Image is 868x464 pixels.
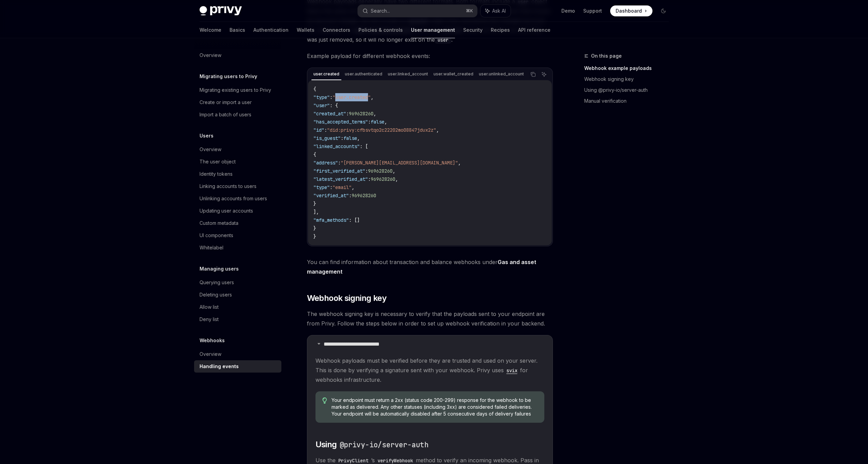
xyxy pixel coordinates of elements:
span: false [371,119,384,125]
span: "type" [313,184,330,190]
a: Import a batch of users [194,108,281,121]
code: user [435,36,451,44]
span: Ask AI [492,8,506,14]
span: Webhook payloads must be verified before they are trusted and used on your server. This is done b... [315,356,544,385]
span: } [313,201,316,207]
span: Dashboard [616,8,642,14]
h5: Webhooks [200,336,225,345]
div: Updating user accounts [200,207,253,215]
span: : [368,176,371,182]
span: "has_accepted_terms" [313,119,368,125]
span: "first_verified_at" [313,168,365,174]
span: : [365,168,368,174]
span: 969628260 [371,176,395,182]
button: Ask AI [540,70,548,79]
a: Manual verification [584,96,674,106]
a: UI components [194,229,281,242]
a: Identity tokens [194,168,281,180]
div: Overview [200,145,221,154]
a: Deny list [194,313,281,325]
span: 969628260 [349,111,373,117]
svg: Tip [322,397,327,404]
a: Basics [230,22,245,38]
a: Policies & controls [358,22,403,38]
button: Copy the contents from the code block [529,70,538,79]
code: @privy-io/server-auth [337,439,431,450]
span: "linked_accounts" [313,143,360,149]
a: Demo [561,8,575,14]
div: The user object [200,158,236,166]
span: } [313,225,316,231]
a: Welcome [200,22,221,38]
span: "created_at" [313,111,346,117]
img: dark logo [200,6,242,16]
div: Custom metadata [200,219,238,227]
div: UI components [200,231,233,240]
span: ], [313,209,319,215]
span: The webhook signing key is necessary to verify that the payloads sent to your endpoint are from P... [307,309,553,328]
h5: Managing users [200,265,239,273]
a: svix [504,367,520,374]
a: Recipes [491,22,510,38]
div: Search... [371,7,390,15]
div: Deleting users [200,291,232,299]
div: user.linked_account [386,70,430,78]
div: Migrating existing users to Privy [200,86,271,94]
a: Connectors [323,22,350,38]
a: Create or import a user [194,96,281,108]
a: Updating user accounts [194,205,281,217]
div: Identity tokens [200,170,233,178]
span: : [341,135,343,141]
div: Linking accounts to users [200,182,256,190]
span: , [371,94,373,100]
span: Webhook signing key [307,293,387,304]
span: , [395,176,398,182]
a: Querying users [194,276,281,289]
span: : [330,94,333,100]
div: Overview [200,51,221,59]
a: Overview [194,49,281,61]
span: : [368,119,371,125]
div: Create or import a user [200,98,252,106]
span: : [338,160,341,166]
a: Support [583,8,602,14]
span: "latest_verified_at" [313,176,368,182]
a: Unlinking accounts from users [194,192,281,205]
a: Linking accounts to users [194,180,281,192]
div: Whitelabel [200,244,223,252]
span: "type" [313,94,330,100]
span: "mfa_methods" [313,217,349,223]
a: Wallets [297,22,314,38]
button: Search...⌘K [358,5,477,17]
span: : [ [360,143,368,149]
span: "is_guest" [313,135,341,141]
span: : [] [349,217,360,223]
div: Handling events [200,362,239,371]
a: Whitelabel [194,242,281,254]
div: user.unlinked_account [477,70,526,78]
span: , [436,127,439,133]
a: Migrating existing users to Privy [194,84,281,96]
div: Overview [200,350,221,358]
div: user.wallet_created [431,70,475,78]
div: Querying users [200,278,234,287]
a: User management [411,22,455,38]
span: : [346,111,349,117]
span: "user" [313,102,330,108]
span: Example payload for different webhook events: [307,51,553,61]
span: false [343,135,357,141]
span: , [393,168,395,174]
span: Using [315,439,431,450]
span: , [458,160,461,166]
a: Dashboard [610,5,652,16]
span: ⌘ K [466,8,473,14]
h5: Migrating users to Privy [200,72,257,81]
span: "user.created" [333,94,371,100]
span: Your endpoint must return a 2xx (status code 200-299) response for the webhook to be marked as de... [332,397,538,417]
button: Ask AI [481,5,511,17]
span: , [384,119,387,125]
span: : [330,184,333,190]
a: Overview [194,143,281,156]
span: "email" [333,184,352,190]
